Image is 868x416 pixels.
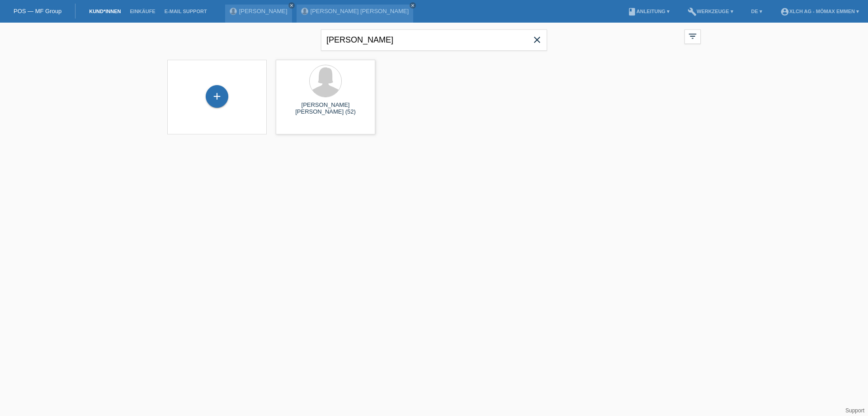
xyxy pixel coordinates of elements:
a: Einkäufe [125,9,160,14]
i: book [627,7,637,16]
div: Kund*in hinzufügen [206,89,228,104]
a: close [410,2,416,9]
i: close [410,3,415,8]
i: close [289,3,294,8]
a: E-Mail Support [160,9,212,14]
a: account_circleXLCH AG - Mömax Emmen ▾ [776,9,863,14]
a: [PERSON_NAME] [PERSON_NAME] [311,8,409,14]
i: build [688,7,697,16]
a: close [288,2,295,9]
i: close [532,34,542,45]
input: Suche... [321,29,547,51]
a: DE ▾ [747,9,767,14]
i: account_circle [780,7,789,16]
a: bookAnleitung ▾ [623,9,674,14]
i: filter_list [688,31,698,41]
a: buildWerkzeuge ▾ [683,9,738,14]
a: Support [845,407,864,414]
div: [PERSON_NAME] [PERSON_NAME] (52) [283,101,368,116]
a: POS — MF Group [14,8,61,14]
a: [PERSON_NAME] [239,8,288,14]
a: Kund*innen [85,9,125,14]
